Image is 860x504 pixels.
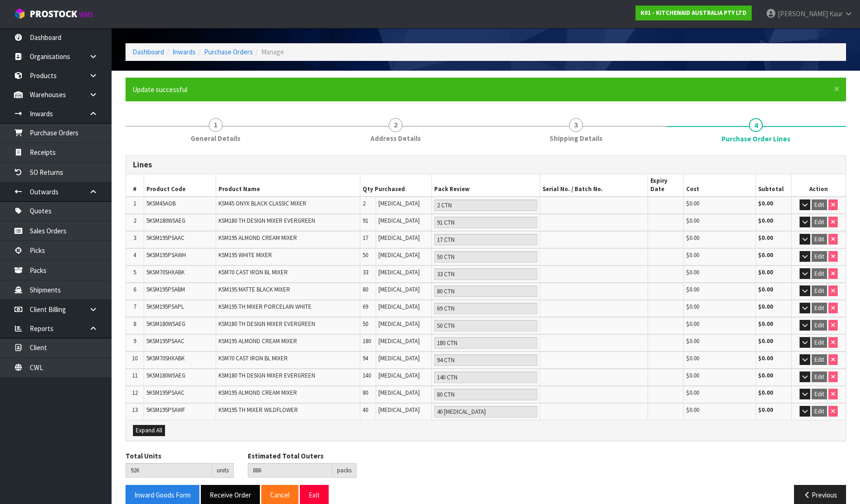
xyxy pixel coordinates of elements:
span: [MEDICAL_DATA] [378,234,420,242]
input: Pack Review [434,217,537,228]
span: 12 [132,389,138,397]
button: Edit [812,320,827,331]
label: Total Units [126,451,161,461]
label: Estimated Total Outers [248,451,324,461]
span: ProStock [30,8,77,20]
span: $0.00 [686,268,699,276]
span: [MEDICAL_DATA] [378,217,420,225]
th: Qty Purchased [360,174,432,197]
strong: $0.00 [758,268,773,276]
button: Edit [812,268,827,279]
span: 33 [363,268,368,276]
span: KSM195 TH MIXER PORCELAIN WHITE [218,303,311,311]
button: Edit [812,354,827,365]
small: WMS [79,10,93,19]
strong: $0.00 [758,320,773,328]
span: KSM45 ONYX BLACK CLASSIC MIXER [218,199,306,207]
span: [MEDICAL_DATA] [378,303,420,311]
span: 5KSM195PSAAC [146,389,185,397]
span: $0.00 [686,337,699,345]
input: Pack Review [434,303,537,314]
span: $0.00 [686,234,699,242]
span: $0.00 [686,285,699,293]
span: $0.00 [686,371,699,379]
a: K01 - KITCHENAID AUSTRALIA PTY LTD [635,6,752,20]
span: KSM195 TH MIXER WILDFLOWER [218,406,298,414]
strong: K01 - KITCHENAID AUSTRALIA PTY LTD [641,9,747,17]
span: KSM180 TH DESIGN MIXER EVERGREEN [218,371,315,379]
span: [MEDICAL_DATA] [378,354,420,362]
button: Edit [812,285,827,297]
span: [MEDICAL_DATA] [378,371,420,379]
th: Pack Review [432,174,540,197]
span: [MEDICAL_DATA] [378,389,420,397]
span: [MEDICAL_DATA] [378,268,420,276]
span: 11 [132,371,138,379]
span: $0.00 [686,320,699,328]
th: Subtotal [755,174,791,197]
a: Inwards [172,47,196,56]
span: [MEDICAL_DATA] [378,406,420,414]
th: Action [792,174,846,197]
input: Estimated Total Outers [248,463,332,477]
strong: $0.00 [758,354,773,362]
span: 5KSM195PSAWF [146,406,185,414]
span: 5KSM195PSAAC [146,234,185,242]
button: Edit [812,389,827,400]
button: Expand All [133,425,165,436]
span: [MEDICAL_DATA] [378,285,420,293]
span: 80 [363,285,368,293]
span: [MEDICAL_DATA] [378,199,420,207]
span: $0.00 [686,199,699,207]
button: Edit [812,303,827,314]
span: KSM70 CAST IRON BL MIXER [218,354,288,362]
input: Pack Review [434,320,537,332]
span: 17 [363,234,368,242]
strong: $0.00 [758,406,773,414]
span: 40 [363,406,368,414]
span: 8 [133,320,136,328]
span: 10 [132,354,138,362]
input: Pack Review [434,268,537,280]
strong: $0.00 [758,199,773,207]
span: 5KSM180WSAEG [146,217,185,225]
th: # [126,174,144,197]
span: $0.00 [686,389,699,397]
input: Pack Review [434,199,537,211]
input: Pack Review [434,337,537,349]
span: KSM195 ALMOND CREAM MIXER [218,234,297,242]
strong: $0.00 [758,251,773,259]
span: [MEDICAL_DATA] [378,337,420,345]
span: Address Details [370,133,421,143]
span: [MEDICAL_DATA] [378,320,420,328]
input: Pack Review [434,406,537,418]
span: 1 [209,118,223,132]
span: 3 [569,118,583,132]
span: Shipping Details [549,133,602,143]
span: $0.00 [686,354,699,362]
input: Pack Review [434,251,537,263]
span: $0.00 [686,217,699,225]
input: Pack Review [434,285,537,297]
span: [MEDICAL_DATA] [378,251,420,259]
span: [PERSON_NAME] [778,9,828,18]
span: KSM195 ALMOND CREAM MIXER [218,337,297,345]
input: Total Units [126,463,212,477]
th: Cost [684,174,756,197]
span: 69 [363,303,368,311]
span: 5KSM195PSAAC [146,337,185,345]
span: $0.00 [686,303,699,311]
button: Edit [812,199,827,211]
span: Manage [261,47,284,56]
span: 2 [363,199,365,207]
div: packs [332,463,357,478]
span: KSM195 WHITE MIXER [218,251,272,259]
span: KSM70 CAST IRON BL MIXER [218,268,288,276]
span: Kaur [829,9,843,18]
input: Pack Review [434,371,537,383]
button: Edit [812,217,827,228]
span: 5KSM70SHXABK [146,268,185,276]
span: 180 [363,337,371,345]
span: 50 [363,251,368,259]
span: KSM195 MATTE BLACK MIXER [218,285,290,293]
